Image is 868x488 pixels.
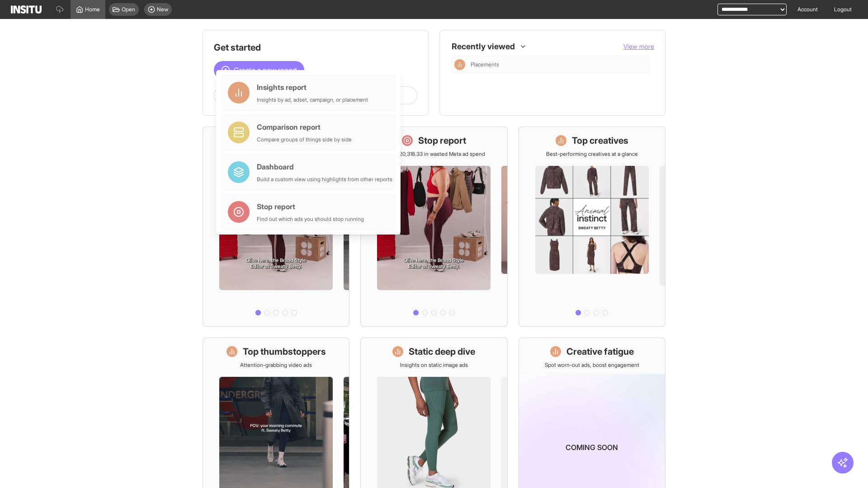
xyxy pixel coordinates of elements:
[623,42,654,50] span: View more
[11,5,42,14] img: Logo
[234,65,297,75] span: Create a new report
[409,345,475,358] h1: Static deep dive
[257,122,352,132] div: Comparison report
[85,6,100,13] span: Home
[122,6,135,13] span: Open
[546,150,638,158] p: Best-performing creatives at a glance
[471,61,499,68] span: Placements
[257,161,392,172] div: Dashboard
[214,61,304,79] button: Create a new report
[400,361,468,369] p: Insights on static image ads
[572,134,628,147] h1: Top creatives
[519,127,665,327] a: Top creativesBest-performing creatives at a glance
[257,201,364,212] div: Stop report
[257,136,352,143] div: Compare groups of things side by side
[418,134,466,147] h1: Stop report
[383,150,485,158] p: Save £20,318.33 in wasted Meta ad spend
[157,6,168,13] span: New
[257,176,392,183] div: Build a custom view using highlights from other reports
[257,82,368,93] div: Insights report
[257,216,364,223] div: Find out which ads you should stop running
[471,61,647,68] span: Placements
[454,59,465,70] div: Insights
[623,42,654,51] button: View more
[240,361,312,369] p: Attention-grabbing video ads
[203,127,349,327] a: What's live nowSee all active ads instantly
[360,127,507,327] a: Stop reportSave £20,318.33 in wasted Meta ad spend
[257,96,368,103] div: Insights by ad, adset, campaign, or placement
[214,41,417,54] h1: Get started
[243,345,326,358] h1: Top thumbstoppers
